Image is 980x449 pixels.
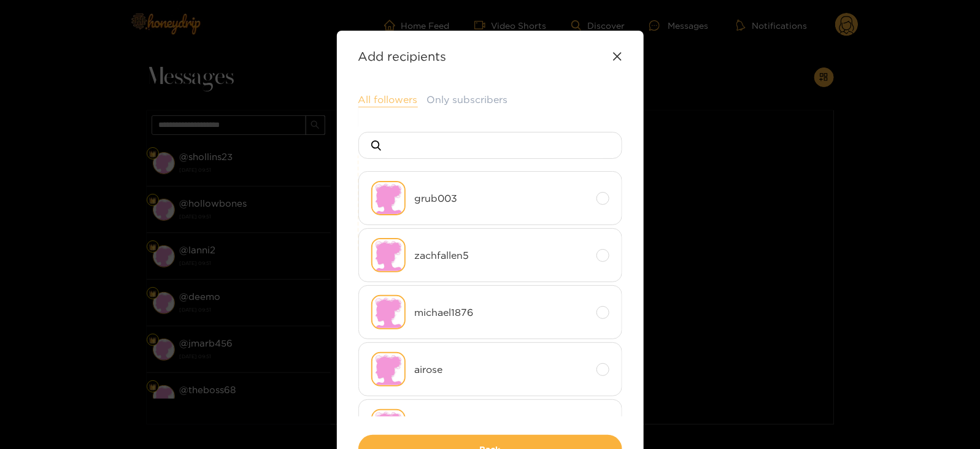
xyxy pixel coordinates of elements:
img: no-avatar.png [371,181,406,215]
span: grub003 [415,191,587,205]
img: no-avatar.png [371,409,406,443]
strong: Add recipients [358,49,447,63]
img: no-avatar.png [371,352,406,386]
img: no-avatar.png [371,238,406,272]
span: michael1876 [415,305,587,320]
span: zachfallen5 [415,248,587,263]
button: All followers [358,93,418,107]
button: Only subscribers [427,93,508,107]
span: airose [415,363,587,377]
img: no-avatar.png [371,295,406,329]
